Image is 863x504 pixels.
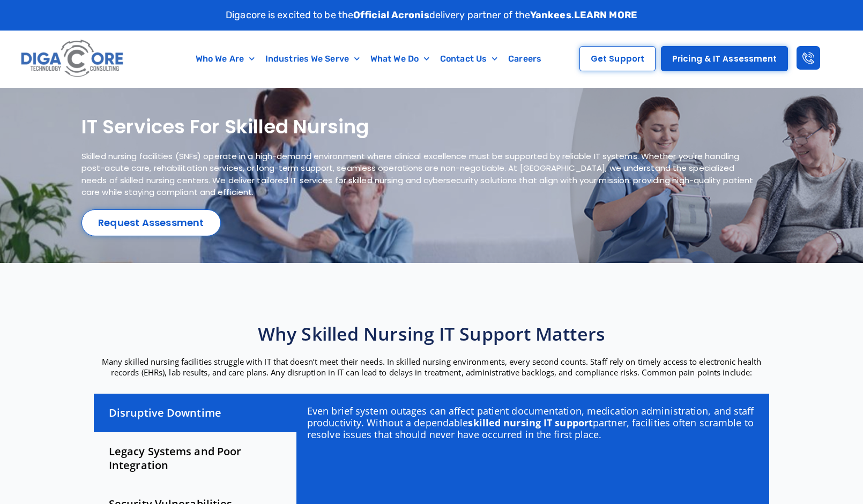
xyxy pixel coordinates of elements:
strong: Yankees [530,9,571,21]
a: Careers [503,47,547,71]
span: Even brief system outages can affect patient documentation, medication administration, and staff ... [307,404,754,429]
a: Request Assessment [81,209,221,236]
b: skilled nursing IT support [468,416,593,429]
div: Disruptive Downtime [94,394,296,432]
span: Many skilled nursing facilities struggle with IT that doesn’t meet their needs. In skilled nursin... [102,356,761,378]
nav: Menu [172,47,564,71]
a: Who We Are [190,47,260,71]
a: LEARN MORE [574,9,637,21]
img: Digacore logo 1 [18,36,127,82]
p: Digacore is excited to be the delivery partner of the . [226,8,637,22]
span: partner, facilities often scramble to resolve issues that should never have occurred in the first... [307,416,754,441]
a: Pricing & IT Assessment [661,46,788,71]
h1: IT Services for Skilled Nursing [81,115,754,140]
span: Pricing & IT Assessment [672,55,777,63]
a: Industries We Serve [260,47,365,71]
a: Contact Us [435,47,503,71]
div: Legacy Systems and Poor Integration [94,432,296,485]
strong: Official Acronis [353,9,429,21]
p: Skilled nursing facilities (SNFs) operate in a high-demand environment where clinical excellence ... [81,151,754,199]
span: Get Support [591,55,644,63]
a: What We Do [365,47,435,71]
h2: Why Skilled Nursing IT Support Matters [88,322,775,345]
a: Get Support [579,46,656,71]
